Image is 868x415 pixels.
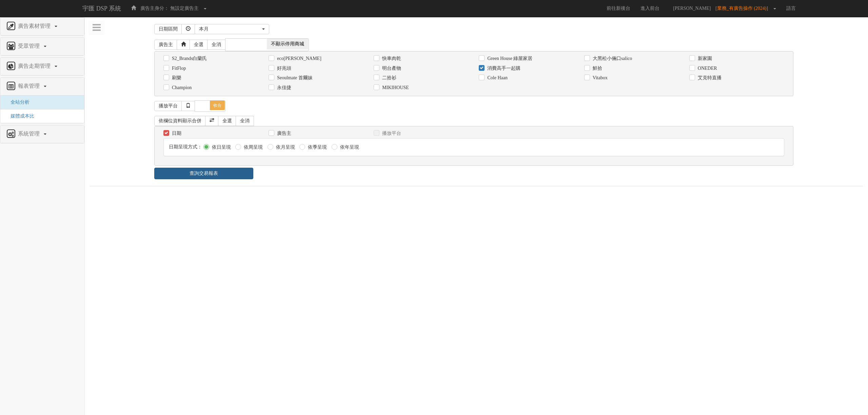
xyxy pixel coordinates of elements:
label: 播放平台 [380,130,401,137]
label: 鮮拾 [591,65,602,72]
label: 新家園 [696,55,712,62]
button: 本月 [195,24,269,34]
label: eco[PERSON_NAME] [275,55,321,62]
label: 明台產物 [380,65,401,72]
label: 好兆頭 [275,65,291,72]
label: Vitabox [591,75,608,81]
label: S2_Brands白蘭氏 [170,55,207,62]
span: 系統管理 [16,131,43,137]
span: 收合 [210,101,225,110]
span: 廣告走期管理 [16,63,54,69]
label: Champion [170,84,192,91]
a: 廣告走期管理 [5,61,79,72]
label: 廣告主 [275,130,291,137]
label: 依年呈現 [338,144,359,151]
label: 永佳捷 [275,84,291,91]
span: [PERSON_NAME] [670,6,714,11]
a: 受眾管理 [5,41,79,52]
label: 刷樂 [170,75,181,81]
label: 日期 [170,130,181,137]
label: 快車肉乾 [380,55,401,62]
label: 依日呈現 [210,144,231,151]
a: 全消 [236,116,254,126]
div: 本月 [199,26,261,33]
label: MIKIHOUSE [380,84,409,91]
span: 廣告主身分： [140,6,169,11]
label: 二拾衫 [380,75,396,81]
label: 依周呈現 [242,144,263,151]
span: [業務_有廣告操作 (2024)] [715,6,771,11]
label: 艾克特直播 [696,75,722,81]
span: 無設定廣告主 [170,6,199,11]
a: 廣告素材管理 [5,21,79,32]
label: Seoulmate 首爾妹 [275,75,313,81]
label: 依季呈現 [306,144,327,151]
label: 消費高手一起購 [486,65,520,72]
label: Green House 綠屋家居 [486,55,532,62]
a: 系統管理 [5,129,79,140]
a: 查詢交易報表 [154,168,253,179]
a: 全選 [218,116,236,126]
label: 依月呈現 [274,144,295,151]
a: 全站分析 [5,100,29,105]
a: 全消 [207,40,225,50]
label: 大黑松小倆口salico [591,55,632,62]
span: 受眾管理 [16,43,43,49]
a: 媒體成本比 [5,113,34,119]
span: 廣告素材管理 [16,23,54,29]
span: 報表管理 [16,83,43,89]
label: Cole Haan [486,75,507,81]
label: FitFlop [170,65,186,72]
a: 全選 [190,40,208,50]
span: 日期呈現方式： [169,144,202,149]
label: ONEDER [696,65,717,72]
a: 報表管理 [5,81,79,92]
span: 不顯示停用商城 [267,39,308,49]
